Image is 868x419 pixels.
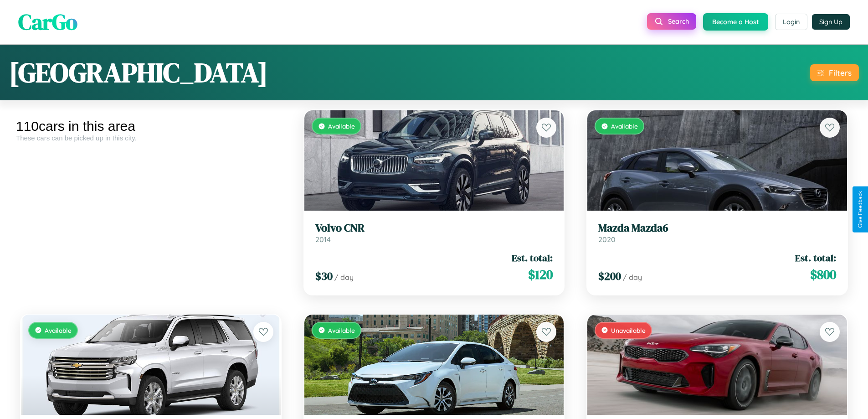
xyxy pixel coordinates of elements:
[623,273,642,282] span: / day
[16,119,286,134] div: 110 cars in this area
[598,269,621,284] span: $ 200
[315,269,333,284] span: $ 30
[598,222,836,235] h3: Mazda Mazda6
[328,122,355,130] span: Available
[703,13,768,31] button: Become a Host
[16,134,286,142] div: These cars can be picked up in this city.
[810,64,859,81] button: Filters
[528,265,553,284] span: $ 120
[668,17,689,26] span: Search
[9,54,268,91] h1: [GEOGRAPHIC_DATA]
[315,222,553,244] a: Volvo CNR2014
[315,222,553,235] h3: Volvo CNR
[829,68,852,78] div: Filters
[611,122,638,130] span: Available
[328,326,355,334] span: Available
[810,265,836,284] span: $ 800
[334,273,354,282] span: / day
[857,191,863,228] div: Give Feedback
[45,326,72,334] span: Available
[598,235,616,244] span: 2020
[812,14,850,30] button: Sign Up
[611,326,646,334] span: Unavailable
[18,7,77,37] span: CarGo
[315,235,331,244] span: 2014
[795,251,836,264] span: Est. total:
[598,222,836,244] a: Mazda Mazda62020
[647,13,696,30] button: Search
[512,251,553,264] span: Est. total:
[775,14,807,30] button: Login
